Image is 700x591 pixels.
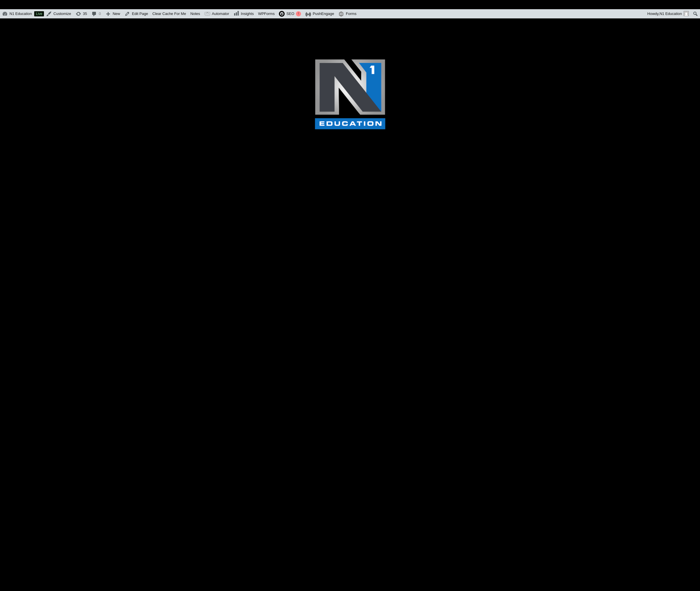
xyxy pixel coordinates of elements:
[296,11,301,16] div: !
[34,11,44,16] a: Live
[122,9,150,18] a: Edit Page
[232,9,256,18] a: Insights
[188,9,203,18] a: Notes
[645,9,691,18] a: Howdy,
[286,12,294,16] span: SEO
[303,9,336,18] a: PushEngage
[314,59,386,130] img: n1-education
[659,12,682,16] span: N1 Education
[83,9,87,18] span: 35
[256,9,277,18] a: WPForms
[44,9,73,18] a: Customize
[151,9,188,18] a: Clear Cache For Me
[113,9,120,18] span: New
[99,9,101,18] span: 0
[346,9,356,18] span: Forms
[203,9,232,18] a: Automator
